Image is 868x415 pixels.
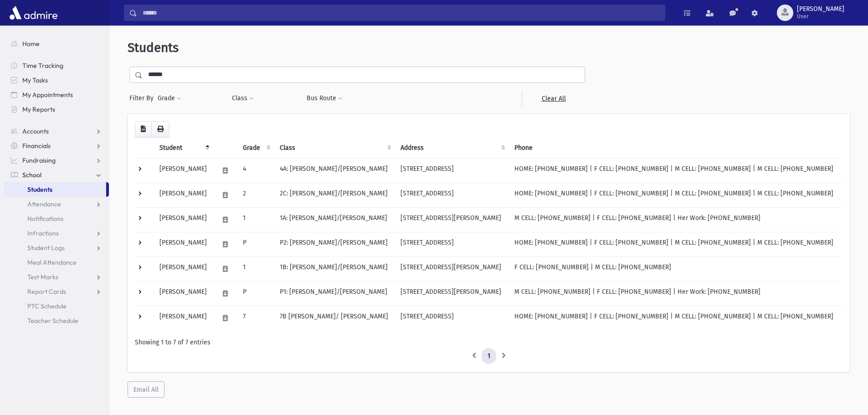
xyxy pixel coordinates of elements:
[4,58,109,73] a: Time Tracking
[27,185,52,194] span: Students
[509,232,842,256] td: HOME: [PHONE_NUMBER] | F CELL: [PHONE_NUMBER] | M CELL: [PHONE_NUMBER] | M CELL: [PHONE_NUMBER]
[237,207,274,232] td: 1
[154,183,213,207] td: [PERSON_NAME]
[4,153,109,168] a: Fundraising
[27,229,59,237] span: Infractions
[154,158,213,183] td: [PERSON_NAME]
[4,102,109,117] a: My Reports
[237,183,274,207] td: 2
[27,302,67,310] span: PTC Schedule
[151,121,169,138] button: Print
[237,232,274,256] td: P
[4,241,109,255] a: Student Logs
[27,287,66,296] span: Report Cards
[237,158,274,183] td: 4
[4,313,109,328] a: Teacher Schedule
[22,127,49,135] span: Accounts
[274,281,395,306] td: P1: [PERSON_NAME]/[PERSON_NAME]
[509,256,842,281] td: F CELL: [PHONE_NUMBER] | M CELL: [PHONE_NUMBER]
[395,183,509,207] td: [STREET_ADDRESS]
[128,381,164,398] button: Email All
[509,183,842,207] td: HOME: [PHONE_NUMBER] | F CELL: [PHONE_NUMBER] | M CELL: [PHONE_NUMBER] | M CELL: [PHONE_NUMBER]
[395,207,509,232] td: [STREET_ADDRESS][PERSON_NAME]
[509,158,842,183] td: HOME: [PHONE_NUMBER] | F CELL: [PHONE_NUMBER] | M CELL: [PHONE_NUMBER] | M CELL: [PHONE_NUMBER]
[509,306,842,330] td: HOME: [PHONE_NUMBER] | F CELL: [PHONE_NUMBER] | M CELL: [PHONE_NUMBER] | M CELL: [PHONE_NUMBER]
[4,226,109,241] a: Infractions
[395,281,509,306] td: [STREET_ADDRESS][PERSON_NAME]
[128,40,179,55] span: Students
[237,256,274,281] td: 1
[395,232,509,256] td: [STREET_ADDRESS]
[4,299,109,313] a: PTC Schedule
[157,90,182,107] button: Grade
[797,5,844,13] span: [PERSON_NAME]
[27,258,77,266] span: Meal Attendance
[4,197,109,211] a: Attendance
[27,273,58,281] span: Test Marks
[4,270,109,284] a: Test Marks
[135,338,842,347] div: Showing 1 to 7 of 7 entries
[274,183,395,207] td: 2C: [PERSON_NAME]/[PERSON_NAME]
[27,215,63,223] span: Notifications
[231,90,254,107] button: Class
[274,232,395,256] td: P2: [PERSON_NAME]/[PERSON_NAME]
[27,244,65,252] span: Student Logs
[4,73,109,87] a: My Tasks
[22,171,41,179] span: School
[22,61,63,70] span: Time Tracking
[4,284,109,299] a: Report Cards
[395,138,509,159] th: Address: activate to sort column ascending
[237,306,274,330] td: 7
[4,255,109,270] a: Meal Attendance
[4,168,109,182] a: School
[22,142,51,150] span: Financials
[274,158,395,183] td: 4A: [PERSON_NAME]/[PERSON_NAME]
[154,256,213,281] td: [PERSON_NAME]
[22,105,55,113] span: My Reports
[4,87,109,102] a: My Appointments
[135,121,152,138] button: CSV
[4,124,109,138] a: Accounts
[4,36,109,51] a: Home
[237,281,274,306] td: P
[22,40,40,48] span: Home
[274,256,395,281] td: 1B: [PERSON_NAME]/[PERSON_NAME]
[4,211,109,226] a: Notifications
[395,256,509,281] td: [STREET_ADDRESS][PERSON_NAME]
[482,348,496,364] a: 1
[237,138,274,159] th: Grade: activate to sort column ascending
[395,306,509,330] td: [STREET_ADDRESS]
[22,156,56,164] span: Fundraising
[4,182,106,197] a: Students
[154,207,213,232] td: [PERSON_NAME]
[509,207,842,232] td: M CELL: [PHONE_NUMBER] | F CELL: [PHONE_NUMBER] | Her Work: [PHONE_NUMBER]
[274,306,395,330] td: 7B [PERSON_NAME]/ [PERSON_NAME]
[27,200,61,208] span: Attendance
[274,207,395,232] td: 1A: [PERSON_NAME]/[PERSON_NAME]
[129,93,157,103] span: Filter By
[154,306,213,330] td: [PERSON_NAME]
[7,4,60,22] img: AdmirePro
[154,281,213,306] td: [PERSON_NAME]
[509,138,842,159] th: Phone
[4,138,109,153] a: Financials
[137,5,665,21] input: Search
[797,13,844,20] span: User
[274,138,395,159] th: Class: activate to sort column ascending
[22,76,48,84] span: My Tasks
[395,158,509,183] td: [STREET_ADDRESS]
[154,232,213,256] td: [PERSON_NAME]
[522,90,585,107] a: Clear All
[154,138,213,159] th: Student: activate to sort column descending
[306,90,343,107] button: Bus Route
[27,317,78,325] span: Teacher Schedule
[509,281,842,306] td: M CELL: [PHONE_NUMBER] | F CELL: [PHONE_NUMBER] | Her Work: [PHONE_NUMBER]
[22,91,73,99] span: My Appointments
